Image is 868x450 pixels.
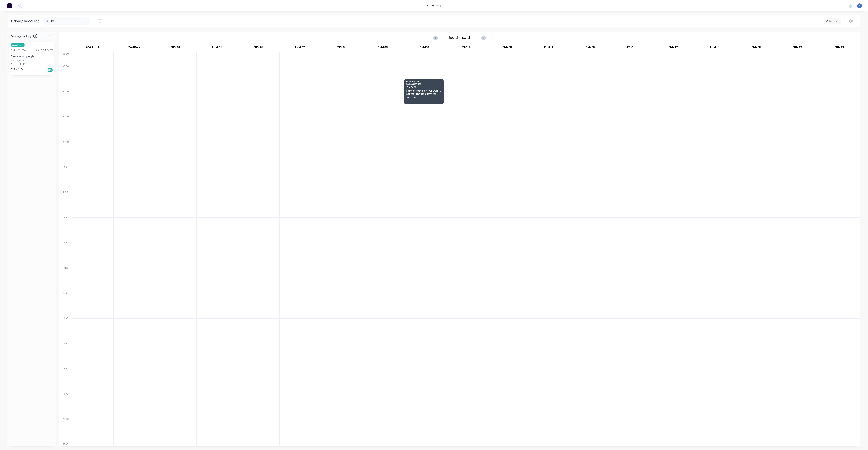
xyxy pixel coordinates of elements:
span: [STREET_ADDRESS] (STORE) [405,93,442,95]
div: FNM 09 [362,44,403,52]
div: 19:00 [59,392,72,417]
div: 14:00 [59,266,72,291]
div: FNM 20 [777,44,818,52]
div: 18:00 [59,366,72,392]
div: 20:00 [59,417,72,442]
div: 16:00 [59,316,72,341]
div: 12:00 [59,215,72,240]
div: 15:00 [59,291,72,316]
div: FNM 12 [445,44,487,52]
span: Delivery backlog [10,34,32,38]
div: PO #DQ569370 [11,59,27,62]
span: Maintek Roofing - [PERSON_NAME] [405,89,442,92]
div: FNM 13 [487,44,528,52]
span: F1 [858,4,861,7]
div: Bluescope Lysaght [11,54,53,58]
div: FNM 02 [155,44,196,52]
div: FNM 07 [279,44,321,52]
span: Order # 190899 [405,83,442,85]
div: 08:00 [59,114,72,140]
button: Vehicle [824,18,841,24]
span: 1 [33,34,37,38]
div: productivity [425,3,443,8]
div: 13:00 [59,240,72,266]
span: ACA Store [11,43,25,47]
div: 03:53 PM [DATE] [36,49,53,52]
div: 05:30 [59,52,72,64]
div: 07:00 [59,89,72,114]
div: FNM 21 [818,44,860,52]
div: FNM 15 [570,44,611,52]
div: 06:00 [59,64,72,89]
div: FNM 17 [653,44,694,52]
div: Del [47,67,53,73]
div: FNM 06 [238,44,279,52]
div: ARCHERFIELD [11,62,53,66]
div: FNM 18 [694,44,735,52]
div: Order # 190741 [11,49,27,52]
img: Factory [7,3,12,8]
span: COOMERA [405,96,442,99]
div: 2nd Run [113,44,155,52]
div: Delivery scheduling [8,15,43,27]
div: FNM 03 [196,44,238,52]
div: 21:00 [59,442,72,447]
div: Vehicle [826,19,837,23]
div: FNM 08 [321,44,362,52]
input: Search for orders [51,17,90,25]
div: 11:00 [59,190,72,215]
div: 17:00 [59,341,72,367]
div: 09:00 [59,140,72,165]
div: ACA Truck [72,44,113,52]
div: FNM 16 [611,44,652,52]
span: 06:30 - 07:30 [405,80,442,82]
span: PO # 6462 [405,86,442,88]
span: Req. [DATE] [11,67,23,70]
div: FNM 14 [528,44,569,52]
div: 10:00 [59,165,72,190]
div: FNM 10 [404,44,445,52]
div: FNM 19 [736,44,777,52]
